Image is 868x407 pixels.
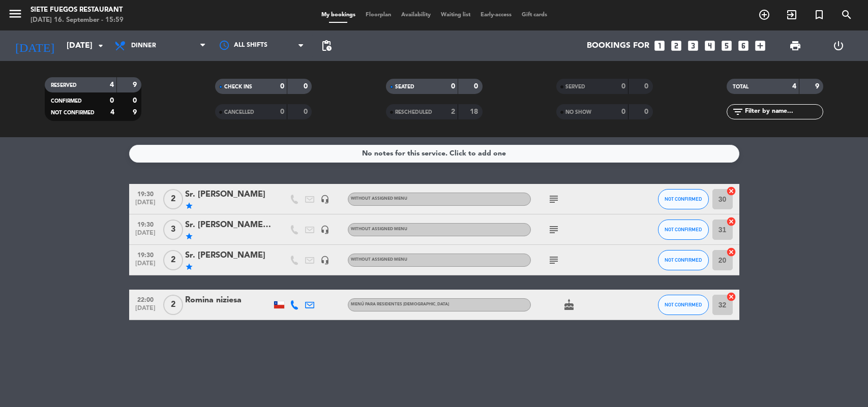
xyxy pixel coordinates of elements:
input: Filter by name... [744,106,823,117]
button: menu [8,6,23,25]
strong: 0 [621,83,625,90]
strong: 0 [133,97,139,104]
strong: 4 [110,81,114,88]
span: Floorplan [361,12,396,18]
span: 2 [163,250,183,270]
button: NOT CONFIRMED [658,220,709,240]
i: cancel [726,292,736,302]
strong: 0 [621,108,625,115]
i: star [185,202,193,210]
strong: 0 [474,83,480,90]
i: looks_5 [720,39,733,52]
strong: 2 [451,108,455,115]
span: 19:30 [133,248,158,260]
i: add_box [754,39,767,52]
span: CANCELLED [224,110,254,115]
span: TOTAL [733,84,749,89]
span: My bookings [316,12,361,18]
strong: 0 [280,83,284,90]
span: 19:30 [133,187,158,199]
i: turned_in_not [813,9,825,21]
span: Bookings for [587,41,649,51]
div: Sr. [PERSON_NAME] y [PERSON_NAME] [185,218,272,232]
i: [DATE] [8,35,62,57]
strong: 9 [815,83,821,90]
i: looks_4 [703,39,716,52]
span: Early-access [475,12,517,18]
i: filter_list [732,106,744,118]
i: cancel [726,216,736,227]
i: subject [548,224,560,236]
span: Availability [396,12,436,18]
span: Waiting list [436,12,475,18]
span: print [789,40,801,52]
div: [DATE] 16. September - 15:59 [31,15,124,25]
span: RESCHEDULED [395,110,432,115]
strong: 4 [792,83,796,90]
strong: 0 [304,83,310,90]
span: [DATE] [133,230,158,241]
i: looks_3 [686,39,700,52]
i: star [185,232,193,240]
i: headset_mic [320,195,330,204]
div: Romina niziesa [185,294,272,307]
strong: 0 [110,97,114,104]
span: NOT CONFIRMED [51,110,95,115]
i: looks_one [653,39,666,52]
span: 3 [163,220,183,240]
span: NOT CONFIRMED [665,227,702,232]
strong: 9 [133,81,139,88]
span: NOT CONFIRMED [665,196,702,202]
span: SERVED [565,84,585,89]
div: Sr. [PERSON_NAME] [185,249,272,262]
i: subject [548,193,560,205]
i: search [841,9,853,21]
span: RESERVED [51,83,77,88]
i: cancel [726,186,736,196]
i: headset_mic [320,225,330,234]
span: Without assigned menu [351,258,407,262]
i: cake [563,299,575,311]
i: arrow_drop_down [95,40,107,52]
span: [DATE] [133,305,158,317]
i: star [185,263,193,271]
strong: 9 [133,109,139,116]
span: 19:30 [133,218,158,230]
span: NOT CONFIRMED [665,257,702,263]
div: No notes for this service. Click to add one [362,148,506,160]
div: Sr. [PERSON_NAME] [185,188,272,201]
span: CONFIRMED [51,99,82,104]
span: NOT CONFIRMED [665,302,702,307]
span: CHECK INS [224,84,252,89]
i: add_circle_outline [758,9,770,21]
span: 2 [163,189,183,209]
strong: 4 [110,109,114,116]
span: 22:00 [133,293,158,305]
span: Dinner [131,42,156,49]
button: NOT CONFIRMED [658,250,709,270]
span: 2 [163,295,183,315]
i: headset_mic [320,256,330,265]
span: pending_actions [320,40,333,52]
i: menu [8,6,23,21]
button: NOT CONFIRMED [658,295,709,315]
div: LOG OUT [817,30,860,61]
i: looks_two [670,39,683,52]
strong: 0 [280,108,284,115]
span: Menú para Residentes [DEMOGRAPHIC_DATA] [351,302,449,306]
i: exit_to_app [786,9,798,21]
div: Siete Fuegos Restaurant [31,5,124,15]
span: Without assigned menu [351,197,407,201]
span: Gift cards [517,12,552,18]
button: NOT CONFIRMED [658,189,709,209]
strong: 18 [470,108,480,115]
strong: 0 [304,108,310,115]
span: Without assigned menu [351,227,407,231]
span: NO SHOW [565,110,591,115]
span: SEATED [395,84,414,89]
strong: 0 [451,83,455,90]
i: looks_6 [737,39,750,52]
strong: 0 [644,83,650,90]
span: [DATE] [133,199,158,211]
i: power_settings_new [832,40,845,52]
